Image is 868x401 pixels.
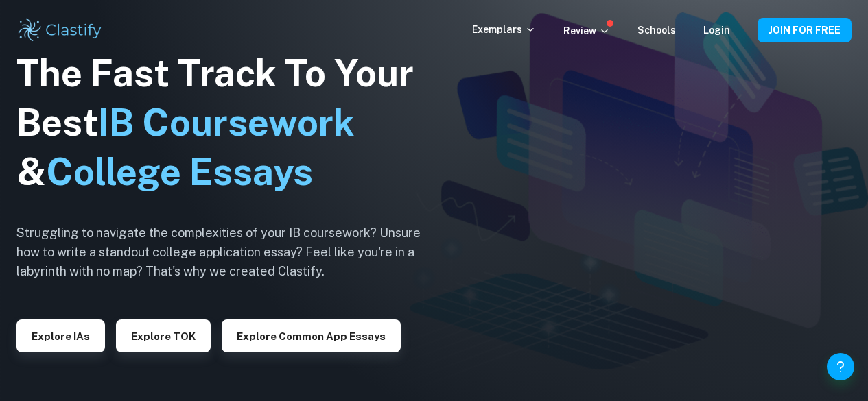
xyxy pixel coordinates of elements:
[827,353,854,380] button: Help and Feedback
[222,329,401,342] a: Explore Common App essays
[16,223,442,281] h6: Struggling to navigate the complexities of your IB coursework? Unsure how to write a standout col...
[98,101,355,144] span: IB Coursework
[637,25,676,36] a: Schools
[16,16,104,44] img: Clastify logo
[116,329,211,342] a: Explore TOK
[472,22,536,37] p: Exemplars
[563,23,610,38] p: Review
[703,25,730,36] a: Login
[16,319,105,352] button: Explore IAs
[16,49,442,197] h1: The Fast Track To Your Best &
[46,150,313,193] span: College Essays
[16,329,105,342] a: Explore IAs
[116,319,211,352] button: Explore TOK
[758,18,852,42] button: JOIN FOR FREE
[222,319,401,352] button: Explore Common App essays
